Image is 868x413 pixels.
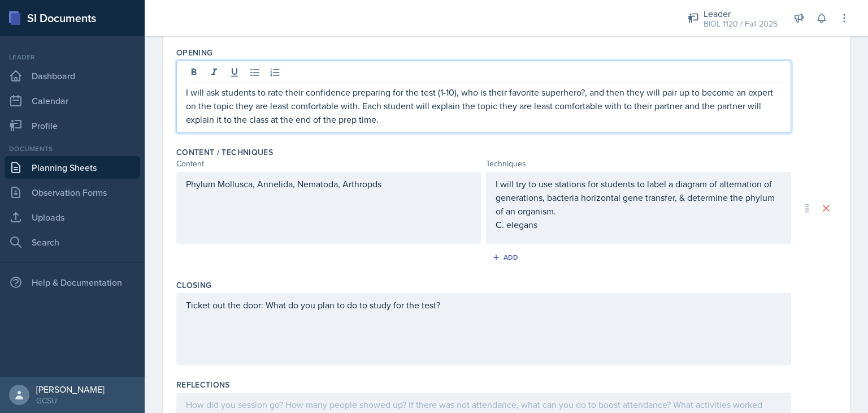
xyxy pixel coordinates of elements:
a: Search [5,231,140,253]
div: Content [176,158,481,170]
div: GCSU [36,395,105,406]
div: [PERSON_NAME] [36,384,105,395]
a: Dashboard [5,64,140,87]
p: Ticket out the door: What do you plan to do to study for the test? [186,298,782,312]
div: Add [494,253,519,262]
a: Calendar [5,89,140,112]
div: Leader [704,7,778,20]
button: Add [488,249,525,266]
a: Observation Forms [5,181,140,204]
a: Planning Sheets [5,156,140,179]
label: Content / Techniques [176,147,273,158]
div: Documents [5,144,140,154]
div: BIOL 1120 / Fall 2025 [704,18,778,30]
label: Reflections [176,379,230,390]
a: Uploads [5,206,140,229]
div: Help & Documentation [5,271,140,294]
a: Profile [5,114,140,137]
p: Phylum Mollusca, Annelida, Nematoda, Arthropds [186,177,472,191]
p: I will try to use stations for students to label a diagram of alternation of generations, bacteri... [496,177,782,218]
label: Opening [176,47,212,58]
div: Techniques [486,158,791,170]
div: Leader [5,52,140,62]
label: Closing [176,279,211,291]
p: C. elegans [496,218,782,231]
p: I will ask students to rate their confidence preparing for the test (1-10), who is their favorite... [186,85,782,126]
